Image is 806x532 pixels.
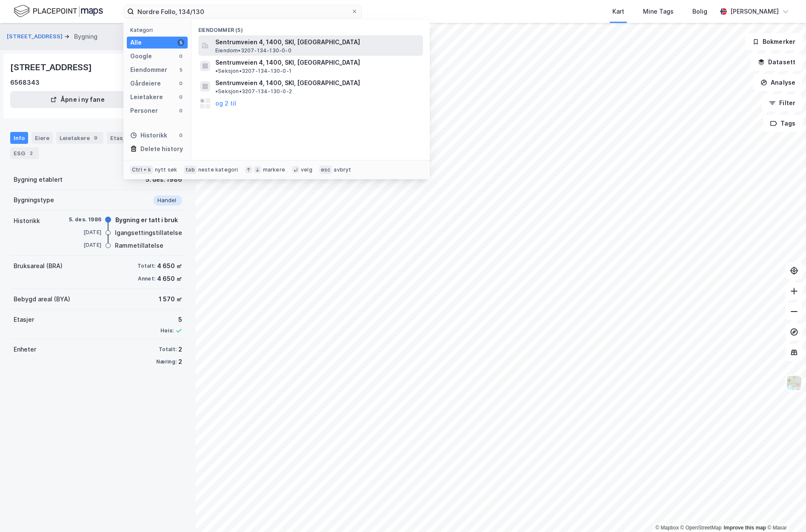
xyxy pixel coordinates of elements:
div: Etasjer og enheter [110,134,163,142]
div: Næring: [156,358,177,365]
div: Alle [130,37,142,48]
div: Bolig [692,6,707,17]
div: 0 [177,53,184,60]
div: 4 650 ㎡ [157,274,182,284]
a: OpenStreetMap [680,525,722,531]
button: [STREET_ADDRESS] [7,32,64,41]
div: 5 [160,315,182,325]
a: Improve this map [724,525,766,531]
div: Heis: [160,327,174,334]
a: Mapbox [655,525,679,531]
div: [PERSON_NAME] [730,6,779,17]
div: Gårdeiere [130,78,161,89]
div: 2 [27,149,35,157]
div: Historikk [130,130,167,140]
div: Historikk [14,216,40,226]
div: Leietakere [56,132,103,144]
button: Datasett [751,54,803,71]
div: markere [263,166,285,173]
div: Kategori [130,27,188,33]
input: Søk på adresse, matrikkel, gårdeiere, leietakere eller personer [134,5,351,18]
div: Igangsettingstillatelse [115,228,182,238]
span: • [215,68,218,74]
div: Info [10,132,28,144]
img: logo.f888ab2527a4732fd821a326f86c7f29.svg [14,4,103,19]
span: Eiendom • 3207-134-130-0-0 [215,47,292,54]
div: 5. des. 1986 [67,216,101,223]
div: Enheter [14,344,36,355]
div: 9 [91,134,100,142]
div: Bebygd areal (BYA) [14,294,70,304]
div: esc [319,166,332,174]
div: Bygning etablert [14,174,63,185]
div: ESG [10,147,39,159]
span: Sentrumveien 4, 1400, SKI, [GEOGRAPHIC_DATA] [215,37,420,47]
div: Google [130,51,152,61]
iframe: Chat Widget [763,491,806,532]
div: Totalt: [159,346,177,353]
img: Z [786,375,802,391]
div: 1 570 ㎡ [159,294,182,304]
div: Rammetillatelse [115,240,163,251]
div: Eiere [31,132,53,144]
div: 5 [177,39,184,46]
span: Sentrumveien 4, 1400, SKI, [GEOGRAPHIC_DATA] [215,78,360,88]
div: 0 [177,132,184,139]
div: Bruksareal (BRA) [14,261,63,271]
span: Sentrumveien 4, 1400, SKI, [GEOGRAPHIC_DATA] [215,57,360,68]
button: Åpne i ny fane [10,91,145,108]
div: Kontrollprogram for chat [763,491,806,532]
div: nytt søk [155,166,177,173]
div: Ctrl + k [130,166,153,174]
div: [DATE] [67,241,101,249]
button: og 2 til [215,98,236,109]
div: 5. des. 1986 [146,174,182,185]
button: Tags [763,115,803,132]
div: tab [184,166,197,174]
div: 2 [178,344,182,355]
div: 0 [177,107,184,114]
button: Bokmerker [745,33,803,50]
div: 2 [178,357,182,367]
div: 0 [177,80,184,87]
div: Leietakere [130,92,163,102]
div: neste kategori [198,166,238,173]
div: Annet: [138,275,155,282]
div: Delete history [140,144,183,154]
div: [DATE] [67,229,101,236]
div: Kart [612,6,624,17]
div: 5 [177,66,184,73]
span: • [215,88,218,94]
div: Mine Tags [643,6,674,17]
div: Eiendommer [130,65,167,75]
div: avbryt [334,166,351,173]
div: Bygning [74,31,97,42]
div: 6568343 [10,77,40,88]
div: Etasjer [14,315,34,325]
div: velg [301,166,312,173]
span: Seksjon • 3207-134-130-0-2 [215,88,292,95]
button: Analyse [753,74,803,91]
div: 0 [177,94,184,100]
div: 4 650 ㎡ [157,261,182,271]
div: Totalt: [137,263,155,269]
div: Bygningstype [14,195,54,205]
button: Filter [762,94,803,112]
div: [STREET_ADDRESS] [10,60,94,74]
div: Personer [130,106,158,116]
div: Eiendommer (5) [191,20,430,35]
span: Seksjon • 3207-134-130-0-1 [215,68,292,74]
div: Bygning er tatt i bruk [115,215,178,225]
